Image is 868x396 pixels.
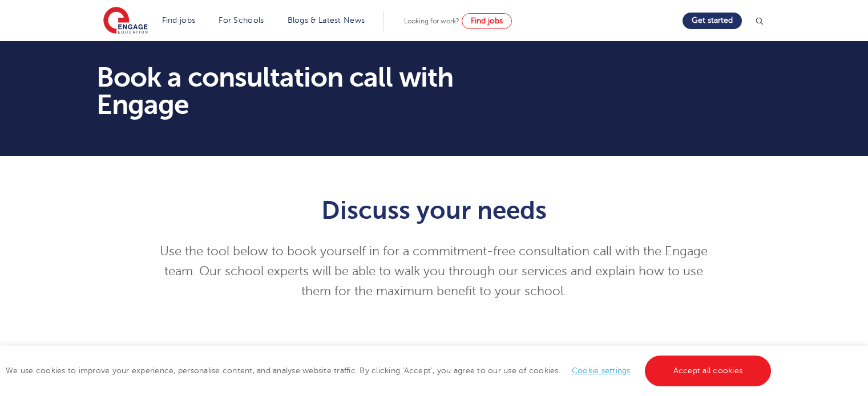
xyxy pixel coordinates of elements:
[219,16,264,25] a: For Schools
[645,356,772,386] a: Accept all cookies
[103,7,148,35] img: Engage Education
[96,64,541,119] h1: Book a consultation call with Engage
[154,242,714,301] p: Use the tool below to book yourself in for a commitment-free consultation call with the Engage te...
[162,16,196,25] a: Find jobs
[683,13,742,29] a: Get started
[572,366,631,375] a: Cookie settings
[471,17,503,25] span: Find jobs
[6,366,774,375] span: We use cookies to improve your experience, personalise content, and analyse website traffic. By c...
[288,16,365,25] a: Blogs & Latest News
[154,196,714,224] h1: Discuss your needs
[462,13,512,29] a: Find jobs
[404,17,459,25] span: Looking for work?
